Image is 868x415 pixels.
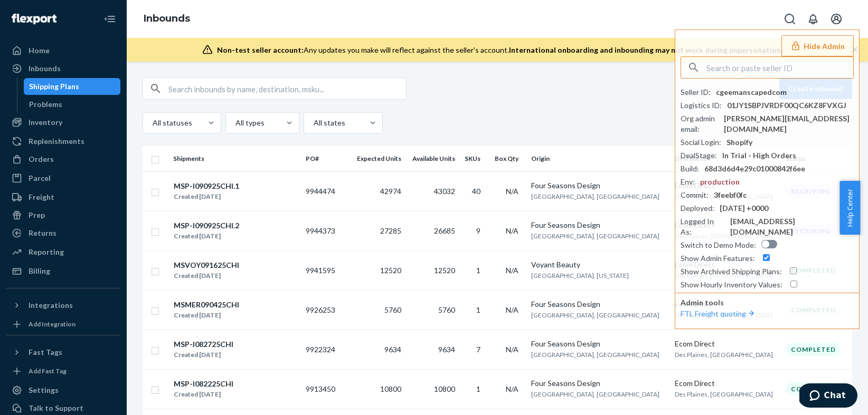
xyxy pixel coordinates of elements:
div: Add Fast Tag [29,366,67,375]
a: Inventory [6,114,120,131]
input: All states [313,118,314,128]
a: Replenishments [6,133,120,150]
span: N/A [506,345,518,354]
div: MSVOY091625CHI [174,260,239,271]
input: All statuses [152,118,153,128]
button: Close Navigation [99,8,120,30]
div: Created [DATE] [174,191,239,202]
div: Social Login : [681,137,721,148]
div: MSP-I090925CHI.1 [174,181,239,191]
th: Expected Units [350,146,405,171]
div: Build : [681,163,699,174]
div: Ecom Direct [675,378,778,389]
a: Prep [6,207,120,224]
a: Freight [6,189,120,206]
td: 9944474 [301,171,350,211]
div: Created [DATE] [174,231,239,242]
span: N/A [506,226,518,235]
a: Parcel [6,170,120,187]
span: Des Plaines, [GEOGRAPHIC_DATA] [675,390,773,398]
div: Created [DATE] [174,389,233,400]
th: Box Qty [489,146,527,171]
div: production [700,177,740,187]
div: Four Seasons Design [531,180,666,191]
span: 27285 [380,226,401,235]
div: MSP-I090925CHI.2 [174,220,239,231]
span: N/A [506,187,518,196]
div: Shopify [727,137,752,148]
th: PO# [301,146,350,171]
span: International onboarding and inbounding may not work during impersonation. [509,45,782,54]
div: Returns [29,228,56,238]
div: Four Seasons Design [531,220,666,230]
span: [GEOGRAPHIC_DATA], [GEOGRAPHIC_DATA] [531,390,659,398]
div: Billing [29,266,50,276]
div: Fast Tags [29,347,62,358]
div: Settings [29,385,59,395]
span: 43032 [434,187,455,196]
div: Four Seasons Design [531,378,666,389]
td: 9913450 [301,369,350,409]
div: Show Admin Features : [681,253,755,264]
div: 01JY1SBPJVRDF00QC6KZ8FVXGJ [727,100,846,111]
div: Talk to Support [29,403,83,413]
span: [GEOGRAPHIC_DATA], [GEOGRAPHIC_DATA] [531,351,659,359]
button: Open account menu [826,8,847,30]
div: Show Hourly Inventory Values : [681,279,782,290]
div: Ecom Direct [675,339,778,349]
span: 5760 [384,305,401,314]
div: Created [DATE] [174,271,239,281]
p: Admin tools [681,297,854,308]
div: Home [29,45,50,56]
div: Org admin email : [681,113,719,134]
span: N/A [506,266,518,275]
div: Integrations [29,300,73,311]
span: [GEOGRAPHIC_DATA], [US_STATE] [531,272,629,279]
div: Created [DATE] [174,350,233,360]
div: Inventory [29,117,62,128]
th: Origin [527,146,670,171]
span: 10800 [434,384,455,393]
div: Four Seasons Design [531,339,666,349]
div: Logistics ID : [681,100,722,111]
span: 5760 [438,305,455,314]
div: Seller ID : [681,87,711,98]
div: Created [DATE] [174,310,239,321]
a: Billing [6,263,120,279]
span: 26685 [434,226,455,235]
td: 9941595 [301,250,350,290]
div: Inbounds [29,63,61,74]
a: Add Fast Tag [6,365,120,378]
span: 9634 [384,345,401,354]
span: 9634 [438,345,455,354]
div: Freight [29,192,54,202]
span: Des Plaines, [GEOGRAPHIC_DATA] [675,351,773,359]
span: 42974 [380,187,401,196]
span: [GEOGRAPHIC_DATA], [GEOGRAPHIC_DATA] [531,311,659,319]
span: N/A [506,384,518,393]
th: SKUs [459,146,489,171]
div: Parcel [29,173,51,184]
div: DealStage : [681,150,717,161]
div: In Trial - High Orders [722,150,796,161]
span: 10800 [380,384,401,393]
div: Four Seasons Design [531,299,666,310]
button: Help Center [839,181,860,235]
span: 1 [476,384,480,393]
button: Open notifications [803,8,824,30]
button: Fast Tags [6,344,120,361]
input: All types [234,118,235,128]
ol: breadcrumbs [135,4,199,34]
button: Integrations [6,297,120,314]
div: 68d3d6d4e29c01000842f6ee [704,163,805,174]
input: Search inbounds by name, destination, msku... [168,78,406,99]
div: Add Integration [29,320,76,329]
div: Completed [786,343,841,356]
button: Hide Admin [781,35,854,56]
div: Shipping Plans [29,81,79,92]
th: Shipments [169,146,301,171]
div: Problems [29,99,62,110]
a: Returns [6,225,120,242]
